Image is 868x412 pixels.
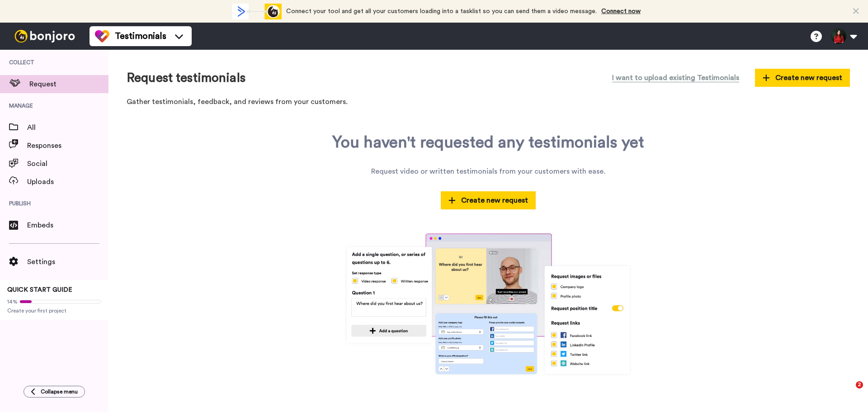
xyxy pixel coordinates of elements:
[115,30,166,43] span: Testimonials
[763,72,842,83] span: Create new request
[27,158,108,169] span: Social
[24,386,85,398] button: Collapse menu
[332,133,644,152] div: You haven't requested any testimonials yet
[27,220,108,231] span: Embeds
[29,79,108,90] span: Request
[342,231,634,377] img: tm-lp.jpg
[448,195,528,206] span: Create new request
[371,166,605,177] div: Request video or written testimonials from your customers with ease.
[11,30,79,43] img: bj-logo-header-white.svg
[605,68,746,88] button: I want to upload existing Testimonials
[286,8,597,14] span: Connect your tool and get all your customers loading into a tasklist so you can send them a video...
[7,287,72,293] span: QUICK START GUIDE
[27,122,108,133] span: All
[7,298,18,305] span: 14%
[7,307,101,314] span: Create your first project
[612,72,739,83] span: I want to upload existing Testimonials
[127,97,850,107] p: Gather testimonials, feedback, and reviews from your customers.
[837,381,859,403] iframe: Intercom live chat
[601,8,641,14] a: Connect now
[232,4,282,19] div: animation
[27,176,108,187] span: Uploads
[441,191,536,209] button: Create new request
[127,71,245,85] h1: Request testimonials
[856,381,863,388] span: 2
[755,69,850,87] button: Create new request
[27,140,108,151] span: Responses
[95,29,109,43] img: tm-color.svg
[41,388,78,395] span: Collapse menu
[27,256,108,267] span: Settings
